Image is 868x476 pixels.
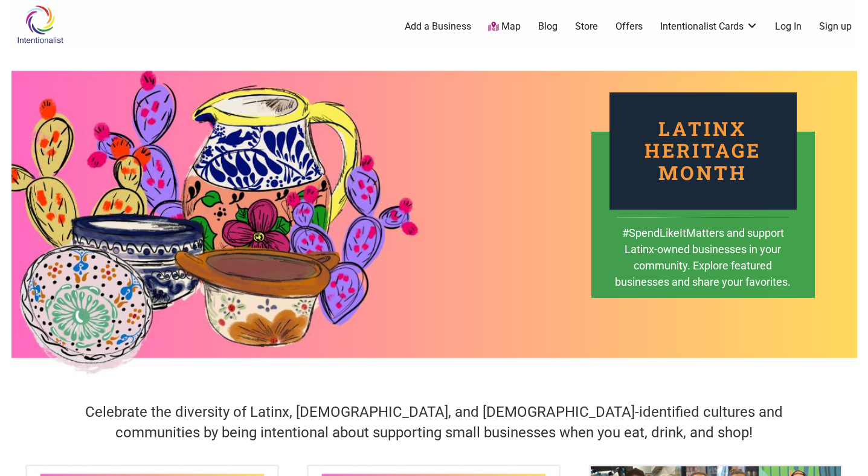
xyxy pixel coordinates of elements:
[405,20,471,33] a: Add a Business
[54,402,815,443] h4: Celebrate the diversity of Latinx, [DEMOGRAPHIC_DATA], and [DEMOGRAPHIC_DATA]-identified cultures...
[538,20,558,33] a: Blog
[819,20,852,33] a: Sign up
[575,20,598,33] a: Store
[660,20,758,33] a: Intentionalist Cards
[11,5,69,44] img: Intentionalist
[614,225,792,307] div: #SpendLikeItMatters and support Latinx-owned businesses in your community. Explore featured busin...
[488,20,521,34] a: Map
[609,92,797,210] div: Latinx Heritage Month
[775,20,802,33] a: Log In
[616,20,643,33] a: Offers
